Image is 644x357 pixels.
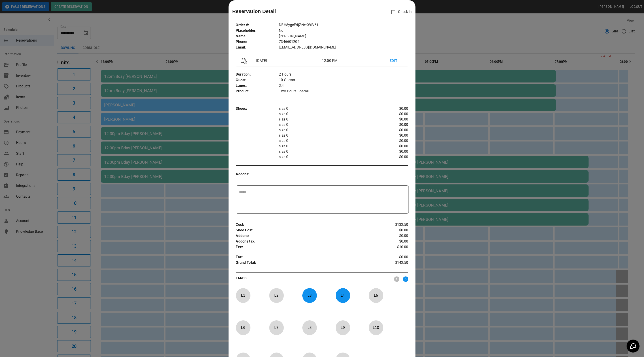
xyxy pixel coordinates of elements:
p: $0.00 [379,228,408,233]
p: size 0 [279,111,379,117]
p: $0.00 [379,117,408,122]
p: size 0 [279,117,379,122]
p: L 9 [335,322,350,333]
p: $0.00 [379,122,408,127]
p: $0.00 [379,133,408,138]
p: size 0 [279,122,379,127]
img: right.svg [403,276,408,282]
p: Reservation Detail [232,8,276,15]
p: $0.00 [379,233,408,239]
p: L 6 [236,322,250,333]
p: size 0 [279,144,379,149]
p: Check In [389,7,412,17]
p: Addons tax : [236,239,379,244]
p: $0.00 [379,254,408,260]
p: L 2 [269,290,284,301]
p: L 4 [335,290,350,301]
p: size 0 [279,106,379,111]
p: LANES [236,276,390,282]
p: L 1 [236,290,250,301]
p: $0.00 [379,127,408,133]
p: Addons : [236,233,379,239]
p: Tax : [236,254,379,260]
p: $0.00 [379,149,408,154]
p: Email : [236,45,279,50]
p: Product : [236,89,279,94]
p: Addons : [236,171,279,177]
p: 3,4 [279,83,408,89]
p: $132.50 [379,222,408,228]
p: $0.00 [379,138,408,144]
p: Duration : [236,72,279,77]
p: Order # : [236,22,279,28]
p: [PERSON_NAME] [279,34,408,39]
p: L 3 [302,290,317,301]
p: Shoes : [236,106,279,112]
p: $0.00 [379,106,408,111]
p: Name : [236,34,279,39]
p: 2 Hours [279,72,408,77]
p: $10.00 [379,244,408,250]
p: [EMAIL_ADDRESS][DOMAIN_NAME] [279,45,408,50]
p: size 0 [279,154,379,160]
p: size 0 [279,149,379,154]
p: $142.50 [379,260,408,267]
p: Cost : [236,222,379,228]
p: 12:00 PM [322,58,390,63]
p: Phone : [236,39,279,45]
img: Vector [241,58,247,64]
p: $0.00 [379,239,408,244]
img: nav_left.svg [394,276,399,282]
p: size 0 [279,127,379,133]
p: L 8 [302,322,317,333]
p: No [279,28,408,34]
p: L 5 [369,290,383,301]
p: 10 Guests [279,77,408,83]
p: Lanes : [236,83,279,89]
p: size 0 [279,133,379,138]
p: Grand Total : [236,260,379,267]
p: $0.00 [379,154,408,160]
p: L 7 [269,322,284,333]
p: EDIT [390,58,403,64]
p: Placeholder : [236,28,279,34]
p: size 0 [279,138,379,144]
p: Guest : [236,77,279,83]
p: [DATE] [254,58,322,63]
p: DBH8ygcEdjZzieKWIV61 [279,22,408,28]
p: Shoe Cost : [236,228,379,233]
p: Fee : [236,244,379,250]
p: 7346601204 [279,39,408,45]
p: $0.00 [379,111,408,117]
p: L 10 [369,322,383,333]
p: Two Hours Special [279,89,408,94]
p: $0.00 [379,144,408,149]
